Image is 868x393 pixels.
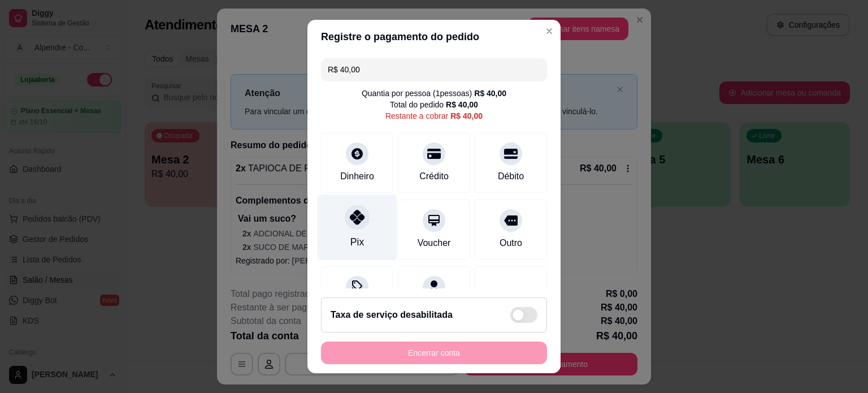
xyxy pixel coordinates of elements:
[331,308,453,322] h2: Taxa de serviço desabilitada
[390,99,478,110] div: Total do pedido
[498,170,524,183] div: Débito
[418,236,451,250] div: Voucher
[446,99,478,110] div: R$ 40,00
[540,22,558,40] button: Close
[328,58,540,81] input: Ex.: hambúrguer de cordeiro
[385,110,483,122] div: Restante a cobrar
[362,88,506,99] div: Quantia por pessoa ( 1 pessoas)
[450,110,483,122] div: R$ 40,00
[350,235,364,249] div: Pix
[307,20,561,54] header: Registre o pagamento do pedido
[419,170,449,183] div: Crédito
[340,170,374,183] div: Dinheiro
[474,88,506,99] div: R$ 40,00
[500,236,522,250] div: Outro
